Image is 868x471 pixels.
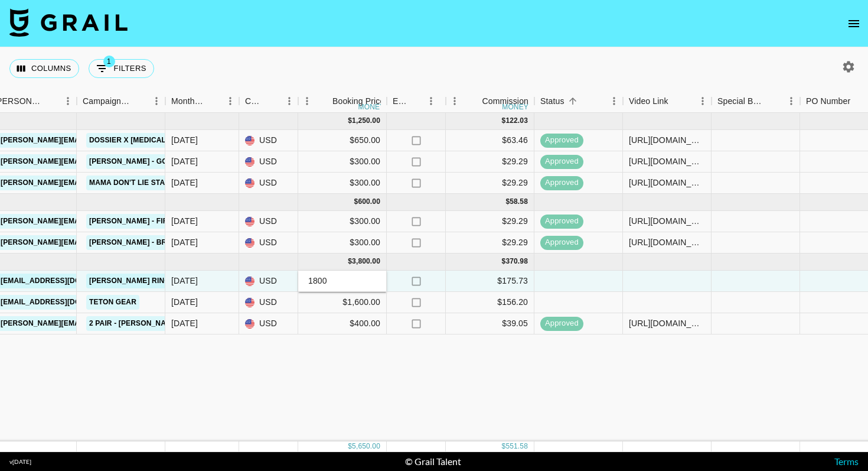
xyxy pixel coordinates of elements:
div: Currency [245,90,264,113]
div: 1,250.00 [352,116,380,126]
div: USD [239,313,298,334]
button: Menu [298,92,316,110]
button: Show filters [89,59,154,78]
div: Jul '25 [171,236,198,248]
div: Aug '25 [171,317,198,329]
button: Menu [59,92,77,110]
button: Menu [446,92,464,110]
div: $650.00 [298,130,387,151]
div: https://www.tiktok.com/@the.metcalfes/video/7527063418923273486?lang=en [629,236,705,248]
button: Sort [43,93,59,109]
div: Special Booking Type [712,90,800,113]
div: $ [505,197,510,207]
div: $1,600.00 [298,292,387,313]
div: 600.00 [358,197,380,207]
button: Sort [465,93,482,109]
div: $175.73 [446,271,534,292]
div: $ [348,256,352,267]
button: Sort [564,93,581,109]
div: Expenses: Remove Commission? [387,90,446,113]
button: Menu [280,92,298,110]
div: $156.20 [446,292,534,313]
div: money [502,103,528,111]
div: Month Due [165,90,239,113]
div: 3,800.00 [352,256,380,267]
div: $ [348,441,352,451]
div: Campaign (Type) [77,90,165,113]
div: https://www.tiktok.com/@the.metcalfes/photo/7507296758863645994?is_from_webapp=1&sender_device=pc... [629,155,705,167]
a: 2 Pair - [PERSON_NAME] [86,316,182,331]
div: 370.98 [505,256,528,267]
a: Mama Don't Lie Stars Go Dim [86,176,207,190]
button: Select columns [9,59,79,78]
a: Teton Gear [86,295,139,310]
button: Sort [668,93,685,109]
div: Jul '25 [171,215,198,227]
div: Campaign (Type) [83,90,131,113]
button: Sort [131,93,148,109]
div: $400.00 [298,313,387,334]
div: 58.58 [510,197,528,207]
div: https://www.tiktok.com/@the.metcalfes/video/7535269378082868535?lang=en [629,317,705,329]
div: © Grail Talent [405,456,461,467]
div: https://www.tiktok.com/@the.metcalfes/video/7528461624361995533?lang=en [629,215,705,227]
button: Sort [766,93,782,109]
a: Dossier x [MEDICAL_DATA] [86,133,194,148]
div: Commission [482,90,528,113]
div: USD [239,151,298,173]
div: Booking Price [332,90,384,113]
div: Video Link [629,90,668,113]
div: May '25 [171,177,198,189]
div: $ [348,116,352,126]
div: $300.00 [298,232,387,254]
div: $63.46 [446,130,534,151]
button: Menu [148,92,165,110]
div: 5,650.00 [352,441,380,451]
button: Menu [605,92,623,110]
div: Aug '25 [171,275,198,287]
div: $29.29 [446,151,534,173]
a: [PERSON_NAME] - Broken Branches [86,235,233,250]
div: $300.00 [298,151,387,173]
span: approved [540,237,583,248]
span: approved [540,135,583,146]
div: 122.03 [505,116,528,126]
div: USD [239,211,298,232]
button: Sort [264,93,280,109]
div: $300.00 [298,173,387,194]
span: approved [540,177,583,189]
button: Sort [409,93,426,109]
img: Grail Talent [9,8,128,37]
div: Currency [239,90,298,113]
div: May '25 [171,134,198,146]
div: PO Number [806,90,850,113]
div: $ [354,197,358,207]
div: $29.29 [446,232,534,254]
a: [PERSON_NAME] Ring x The Metcalfes [86,274,242,288]
div: USD [239,130,298,151]
div: 551.58 [505,441,528,451]
div: $39.05 [446,313,534,334]
div: $ [502,441,506,451]
a: Terms [834,456,859,467]
div: https://www.tiktok.com/@the.metcalfes/video/7509202300188020010?lang=en [629,134,705,146]
div: v [DATE] [9,458,31,466]
div: $29.29 [446,211,534,232]
div: money [358,103,385,111]
div: USD [239,292,298,313]
a: [PERSON_NAME] - God Made [86,154,199,169]
div: USD [239,232,298,254]
div: USD [239,271,298,292]
span: approved [540,156,583,167]
div: USD [239,173,298,194]
button: Menu [221,92,239,110]
div: Video Link [623,90,712,113]
div: Special Booking Type [717,90,766,113]
span: approved [540,318,583,329]
div: https://www.tiktok.com/@the.metcalfes/video/7509526312390790442?lang=en [629,177,705,189]
button: Menu [694,92,712,110]
div: $300.00 [298,211,387,232]
button: Sort [850,93,867,109]
div: Aug '25 [171,296,198,308]
button: Menu [422,92,440,110]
